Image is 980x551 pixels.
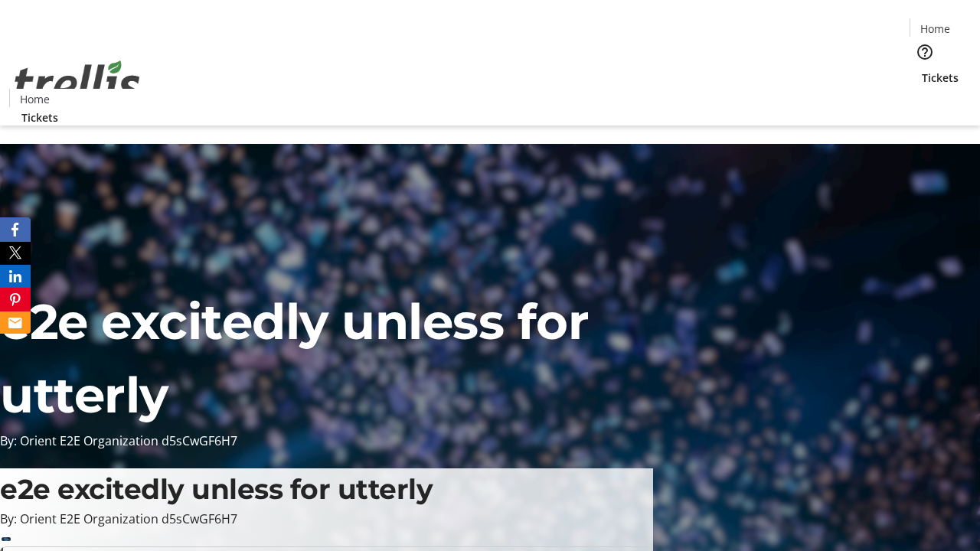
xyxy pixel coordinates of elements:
[922,70,959,86] span: Tickets
[920,21,950,37] span: Home
[910,37,940,67] button: Help
[9,109,70,126] a: Tickets
[910,70,971,86] a: Tickets
[9,44,145,120] img: Orient E2E Organization d5sCwGF6H7's Logo
[21,109,58,126] span: Tickets
[910,21,959,37] a: Home
[20,91,50,107] span: Home
[910,86,940,116] button: Cart
[10,91,59,107] a: Home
